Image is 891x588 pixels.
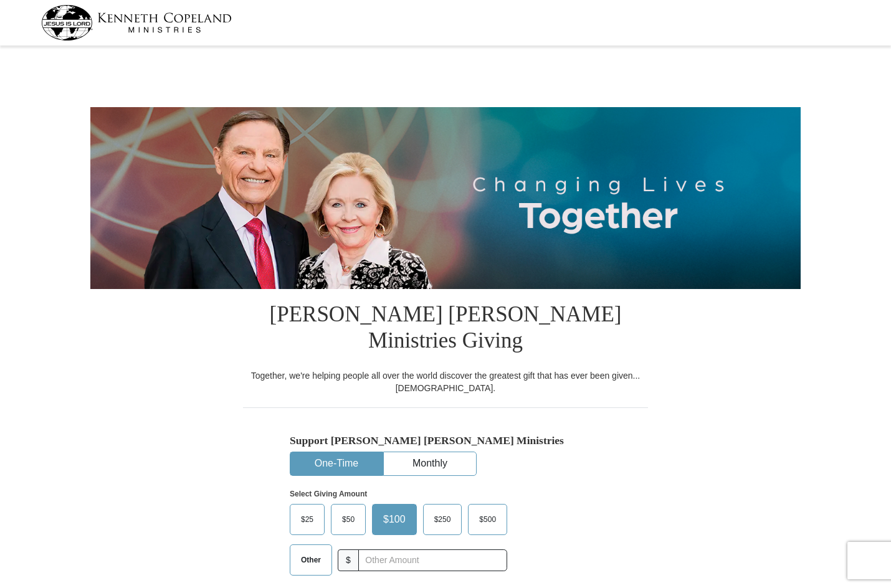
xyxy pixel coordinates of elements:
span: $500 [473,510,502,529]
span: Other [295,551,327,569]
span: $250 [428,510,457,529]
button: One-Time [290,452,383,475]
div: Together, we're helping people all over the world discover the greatest gift that has ever been g... [243,369,648,394]
strong: Select Giving Amount [290,490,367,498]
h1: [PERSON_NAME] [PERSON_NAME] Ministries Giving [243,289,648,369]
span: $ [338,549,359,571]
input: Other Amount [358,549,507,571]
span: $50 [336,510,361,529]
span: $25 [295,510,320,529]
h5: Support [PERSON_NAME] [PERSON_NAME] Ministries [290,434,601,447]
button: Monthly [384,452,476,475]
img: kcm-header-logo.svg [41,5,232,40]
span: $100 [377,510,412,529]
